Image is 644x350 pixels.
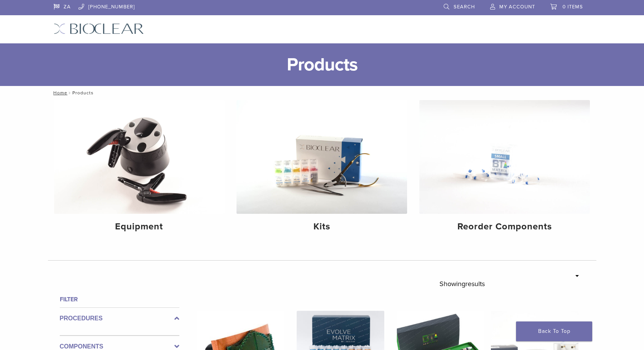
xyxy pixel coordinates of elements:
[499,4,535,10] span: My Account
[60,295,179,304] h4: Filter
[419,100,590,239] a: Reorder Components
[516,321,592,341] a: Back To Top
[243,220,401,234] h4: Kits
[425,220,584,234] h4: Reorder Components
[51,90,67,95] a: Home
[67,91,72,95] span: /
[54,23,144,34] img: Bioclear
[563,4,583,10] span: 0 items
[60,314,179,323] label: Procedures
[237,100,407,214] img: Kits
[54,100,225,239] a: Equipment
[419,100,590,214] img: Reorder Components
[454,4,475,10] span: Search
[237,100,407,239] a: Kits
[439,276,485,292] p: Showing results
[60,220,219,234] h4: Equipment
[48,86,596,100] nav: Products
[54,100,225,214] img: Equipment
